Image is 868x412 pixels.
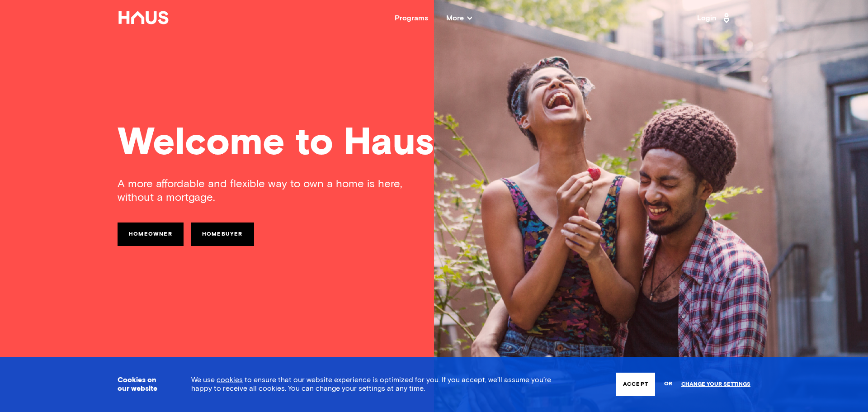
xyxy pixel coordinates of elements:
a: Homeowner [118,223,184,246]
div: A more affordable and flexible way to own a home is here, without a mortgage. [118,177,434,204]
a: Programs [395,14,428,22]
div: Welcome to Haus [118,124,750,163]
span: or [664,376,672,392]
a: Change your settings [681,381,750,388]
a: Homebuyer [191,223,254,246]
a: Login [697,11,732,25]
a: cookies [217,376,243,384]
button: Accept [616,373,655,396]
span: More [446,14,472,22]
h3: Cookies on our website [118,376,169,393]
span: We use to ensure that our website experience is optimized for you. If you accept, we’ll assume yo... [191,376,551,392]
